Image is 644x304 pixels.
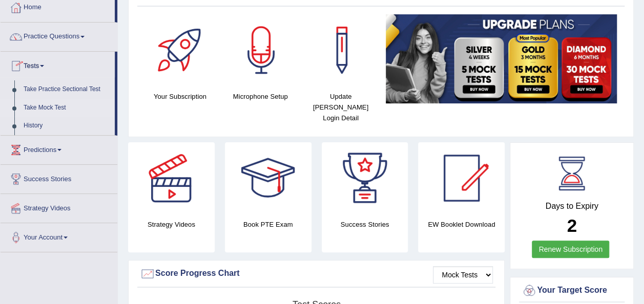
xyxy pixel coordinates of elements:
[322,219,408,230] h4: Success Stories
[1,136,117,161] a: Predictions
[1,23,117,48] a: Practice Questions
[145,91,215,102] h4: Your Subscription
[225,91,296,102] h4: Microphone Setup
[140,266,493,281] div: Score Progress Chart
[1,223,117,249] a: Your Account
[19,80,115,99] a: Take Practice Sectional Test
[306,91,376,123] h4: Update [PERSON_NAME] Login Detail
[567,215,576,235] b: 2
[225,219,311,230] h4: Book PTE Exam
[19,117,115,135] a: History
[522,283,622,298] div: Your Target Score
[19,99,115,117] a: Take Mock Test
[532,241,609,258] a: Renew Subscription
[386,14,617,103] img: small5.jpg
[418,219,505,230] h4: EW Booklet Download
[128,219,215,230] h4: Strategy Videos
[522,202,622,211] h4: Days to Expiry
[1,165,117,190] a: Success Stories
[1,52,115,77] a: Tests
[1,194,117,220] a: Strategy Videos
